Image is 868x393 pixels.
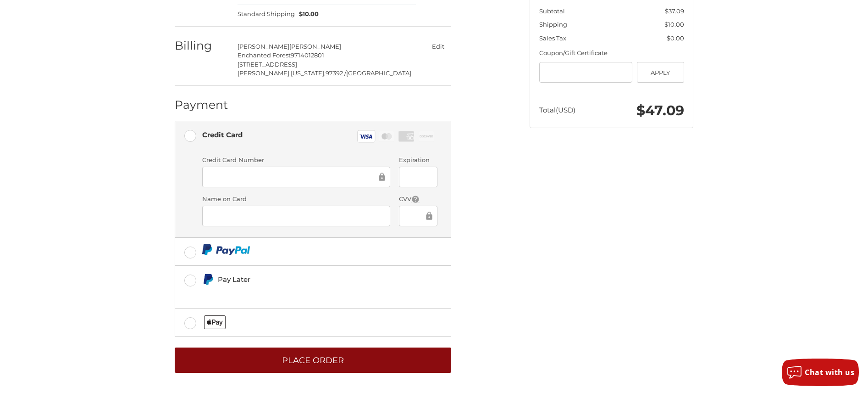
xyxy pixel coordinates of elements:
[238,69,291,77] span: [PERSON_NAME],
[539,49,684,58] div: Coupon/Gift Certificate
[295,10,319,19] span: $10.00
[782,359,859,386] button: Chat with us
[636,102,684,119] span: $47.09
[175,39,228,53] h2: Billing
[238,51,291,59] span: Enchanted Forest
[175,348,451,373] button: Place Order
[209,211,384,221] iframe: Secure Credit Card Frame - Cardholder Name
[664,21,684,28] span: $10.00
[539,7,565,15] span: Subtotal
[238,43,289,50] span: [PERSON_NAME]
[425,40,451,53] button: Edit
[405,211,424,221] iframe: Secure Credit Card Frame - CVV
[667,34,684,42] span: $0.00
[665,7,684,15] span: $37.09
[202,274,214,285] img: Pay Later icon
[202,195,390,204] label: Name on Card
[175,98,228,112] h2: Payment
[238,10,295,19] span: Standard Shipping
[291,51,324,59] span: 9714012801
[346,69,411,77] span: [GEOGRAPHIC_DATA]
[238,61,297,68] span: [STREET_ADDRESS]
[204,315,226,329] img: Applepay icon
[218,272,388,287] div: Pay Later
[405,172,431,182] iframe: Secure Credit Card Frame - Expiration Date
[805,367,854,377] span: Chat with us
[209,172,377,182] iframe: Secure Credit Card Frame - Credit Card Number
[326,69,346,77] span: 97392 /
[289,43,341,50] span: [PERSON_NAME]
[539,106,575,114] span: Total (USD)
[399,156,437,165] label: Expiration
[539,34,566,42] span: Sales Tax
[202,127,243,142] div: Credit Card
[539,62,633,83] input: Gift Certificate or Coupon Code
[539,21,567,28] span: Shipping
[399,195,437,204] label: CVV
[637,62,684,83] button: Apply
[291,69,326,77] span: [US_STATE],
[202,289,388,297] iframe: PayPal Message 1
[202,156,390,165] label: Credit Card Number
[202,244,250,255] img: PayPal icon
